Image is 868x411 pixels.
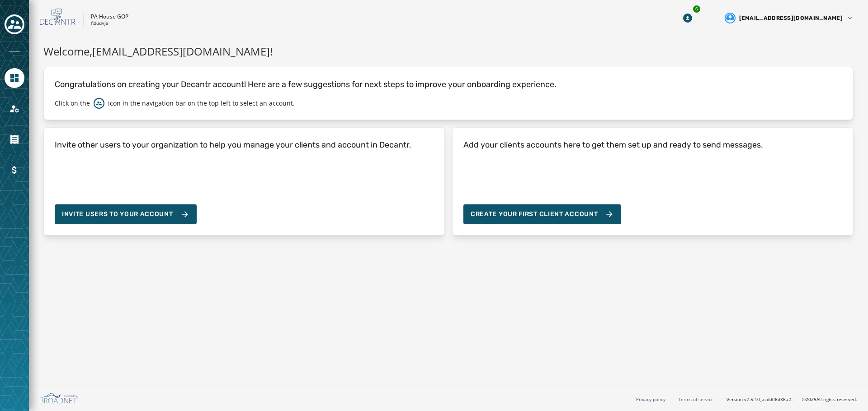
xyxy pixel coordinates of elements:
[5,68,24,88] a: Navigate to Home
[679,10,696,26] button: Download Menu
[5,129,24,149] a: Navigate to Orders
[55,99,90,108] p: Click on the
[471,210,614,219] span: Create your first client account
[721,9,857,27] button: User settings
[91,13,128,20] p: PA House GOP
[55,204,197,224] button: Invite Users to your account
[463,204,621,224] button: Create your first client account
[108,99,295,108] p: icon in the navigation bar on the top left to select an account.
[692,5,701,14] div: 6
[43,43,854,60] h1: Welcome, [EMAIL_ADDRESS][DOMAIN_NAME] !
[726,396,795,403] span: Version
[5,14,24,34] button: Toggle account select drawer
[55,78,842,91] p: Congratulations on creating your Decantr account! Here are a few suggestions for next steps to im...
[739,14,843,22] span: [EMAIL_ADDRESS][DOMAIN_NAME]
[5,160,24,180] a: Navigate to Billing
[744,396,795,403] span: v2.5.10_acdd06d36a2d477687e21de5ea907d8c03850ae9
[55,139,411,151] h4: Invite other users to your organization to help you manage your clients and account in Decantr.
[463,139,763,151] h4: Add your clients accounts here to get them set up and ready to send messages.
[678,396,714,402] a: Terms of service
[91,20,108,27] p: fi2udvja
[62,210,173,219] span: Invite Users to your account
[5,99,24,119] a: Navigate to Account
[802,396,857,402] span: © 2025 All rights reserved.
[636,396,665,402] a: Privacy policy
